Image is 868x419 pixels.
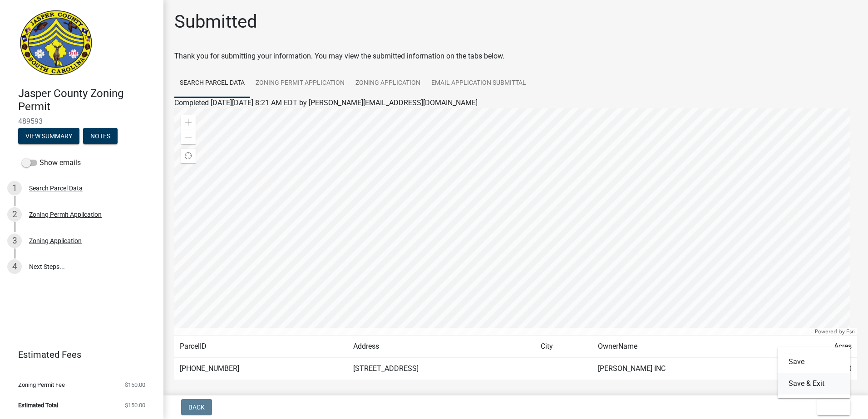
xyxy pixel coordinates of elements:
[174,11,257,33] h1: Submitted
[426,69,532,98] a: Email Application Submittal
[348,358,536,380] td: [STREET_ADDRESS]
[181,130,196,144] div: Zoom out
[18,87,156,113] h4: Jasper County Zoning Permit
[18,133,79,140] wm-modal-confirm: Summary
[535,336,592,358] td: City
[348,336,536,358] td: Address
[592,336,786,358] td: OwnerName
[7,259,22,274] div: 4
[18,117,145,126] span: 489593
[18,382,65,388] span: Zoning Permit Fee
[7,207,22,222] div: 2
[7,234,22,248] div: 3
[7,346,149,364] a: Estimated Fees
[181,399,212,415] button: Back
[125,402,145,408] span: $150.00
[174,69,250,98] a: Search Parcel Data
[29,238,82,244] div: Zoning Application
[778,347,850,398] div: Exit
[592,358,786,380] td: [PERSON_NAME] INC
[174,98,478,107] span: Completed [DATE][DATE] 8:21 AM EDT by [PERSON_NAME][EMAIL_ADDRESS][DOMAIN_NAME]
[7,181,22,195] div: 1
[846,328,855,335] a: Esri
[18,402,58,408] span: Estimated Total
[824,404,838,411] span: Exit
[181,115,196,130] div: Zoom in
[174,358,348,380] td: [PHONE_NUMBER]
[29,211,102,218] div: Zoning Permit Application
[29,185,83,191] div: Search Parcel Data
[125,382,145,388] span: $150.00
[778,351,850,373] button: Save
[18,10,94,78] img: Jasper County, South Carolina
[785,336,857,358] td: Acres
[18,128,79,144] button: View Summary
[181,149,196,163] div: Find my location
[174,51,857,62] div: Thank you for submitting your information. You may view the submitted information on the tabs below.
[778,373,850,395] button: Save & Exit
[250,69,350,98] a: Zoning Permit Application
[813,328,857,335] div: Powered by
[22,157,81,168] label: Show emails
[350,69,426,98] a: Zoning Application
[174,336,348,358] td: ParcelID
[188,404,205,411] span: Back
[83,133,118,140] wm-modal-confirm: Notes
[817,399,850,415] button: Exit
[83,128,118,144] button: Notes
